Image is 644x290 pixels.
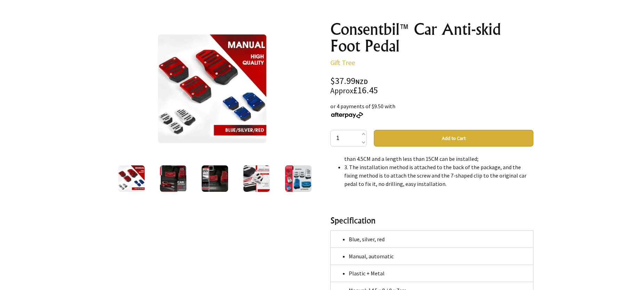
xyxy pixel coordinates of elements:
small: Approx [330,86,353,95]
img: Afterpay [330,112,364,118]
a: Gift Tree [330,58,355,67]
li: Manual, automatic [349,252,529,260]
img: Consentbil™ Car Anti-skid Foot Pedal [243,165,270,192]
span: NZD [355,78,368,86]
div: or 4 payments of $9.50 with [330,102,533,119]
div: $37.99 £16.45 [330,77,533,95]
li: Blue, silver, red [349,235,529,243]
li: 3. The installation method is attached to the back of the package, and the fixing method is to at... [344,163,533,188]
img: Consentbil™ Car Anti-skid Foot Pedal [285,165,312,192]
h3: Specification [330,215,533,226]
h1: Consentbil™ Car Anti-skid Foot Pedal [330,21,533,54]
img: Consentbil™ Car Anti-skid Foot Pedal [202,165,228,192]
img: Consentbil™ Car Anti-skid Foot Pedal [160,165,186,192]
img: Consentbil™ Car Anti-skid Foot Pedal [158,34,266,143]
img: Consentbil™ Car Anti-skid Foot Pedal [118,165,145,192]
button: Add to Cart [374,130,533,147]
li: Plastic + Metal [349,269,529,277]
